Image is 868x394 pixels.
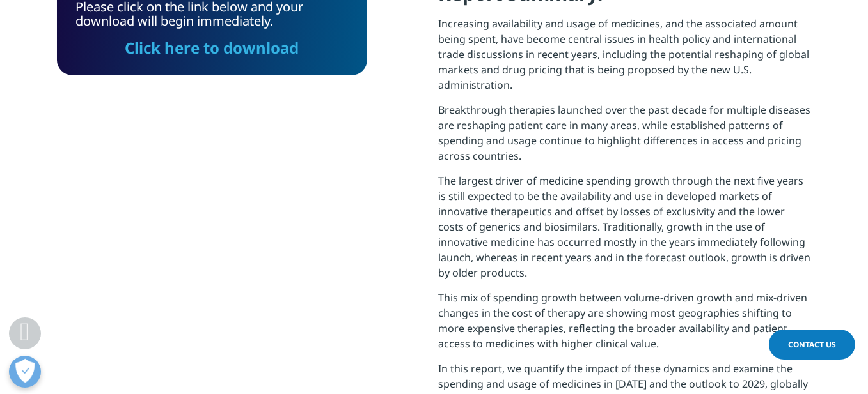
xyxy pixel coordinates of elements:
span: Contact Us [788,339,836,350]
a: Contact Us [769,330,855,360]
p: The largest driver of medicine spending growth through the next five years is still expected to b... [439,173,812,290]
button: Abrir preferências [9,356,41,388]
p: This mix of spending growth between volume-driven growth and mix-driven changes in the cost of th... [439,290,812,361]
p: Increasing availability and usage of medicines, and the associated amount being spent, have becom... [439,16,812,102]
a: Click here to download [125,37,299,58]
p: Breakthrough therapies launched over the past decade for multiple diseases are reshaping patient ... [439,102,812,173]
